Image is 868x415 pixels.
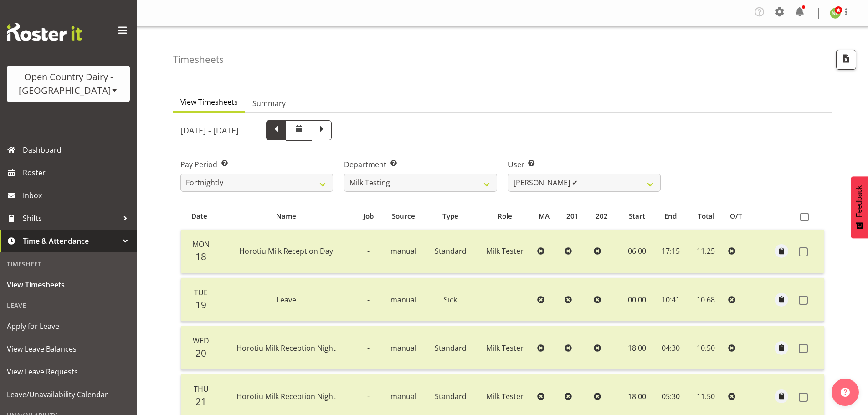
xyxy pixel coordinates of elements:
span: Feedback [855,185,863,217]
td: 10:41 [654,278,687,322]
span: Milk Tester [486,391,524,401]
a: Leave/Unavailability Calendar [2,383,134,406]
span: manual [390,295,416,305]
img: Rosterit website logo [7,23,82,41]
a: View Leave Requests [2,360,134,383]
div: Source [387,211,420,221]
span: Summary [252,98,286,109]
span: Roster [23,166,132,179]
a: View Timesheets [2,273,134,296]
span: Mon [192,239,210,249]
span: View Leave Requests [7,365,130,379]
span: Time & Attendance [23,234,118,248]
label: User [508,159,661,170]
td: Standard [425,230,476,273]
a: Apply for Leave [2,315,134,338]
div: Job [360,211,376,221]
span: 21 [195,395,206,408]
span: manual [390,343,416,353]
span: View Timesheets [7,278,130,292]
div: End [659,211,682,221]
span: Milk Tester [486,246,524,256]
span: Shifts [23,211,118,225]
td: Standard [425,326,476,370]
div: Start [625,211,649,221]
span: - [367,343,370,353]
span: Milk Tester [486,343,524,353]
div: 202 [596,211,614,221]
div: Open Country Dairy - [GEOGRAPHIC_DATA] [16,70,121,97]
span: Inbox [23,189,132,202]
td: 17:15 [654,230,687,273]
div: MA [539,211,556,221]
h5: [DATE] - [DATE] [180,125,239,135]
span: Leave/Unavailability Calendar [7,388,130,401]
img: nicole-lloyd7454.jpg [830,8,841,19]
a: View Leave Balances [2,338,134,360]
td: 00:00 [620,278,654,322]
img: help-xxl-2.png [841,388,850,397]
td: 18:00 [620,326,654,370]
div: Total [692,211,719,221]
div: 201 [566,211,585,221]
div: Type [431,211,471,221]
span: Wed [193,336,209,346]
span: manual [390,246,416,256]
div: Leave [2,296,134,315]
span: 18 [195,250,206,263]
span: Horotiu Milk Reception Day [239,246,333,256]
td: Sick [425,278,476,322]
label: Pay Period [180,159,333,170]
button: Feedback - Show survey [851,176,868,238]
td: 10.50 [687,326,725,370]
span: Horotiu Milk Reception Night [236,391,336,401]
button: Export CSV [836,50,856,70]
div: Name [222,211,349,221]
label: Department [344,159,497,170]
div: Date [186,211,212,221]
td: 10.68 [687,278,725,322]
span: Leave [277,295,296,305]
td: 04:30 [654,326,687,370]
div: O/T [730,211,749,221]
span: manual [390,391,416,401]
span: 20 [195,347,206,359]
span: 19 [195,298,206,311]
h4: Timesheets [173,54,224,65]
span: - [367,295,370,305]
span: View Leave Balances [7,342,130,356]
span: Thu [194,384,209,394]
div: Timesheet [2,255,134,273]
span: Dashboard [23,143,132,157]
span: Horotiu Milk Reception Night [236,343,336,353]
span: - [367,246,370,256]
span: View Timesheets [180,97,238,108]
span: Tue [194,287,208,297]
span: - [367,391,370,401]
td: 06:00 [620,230,654,273]
td: 11.25 [687,230,725,273]
div: Role [481,211,529,221]
span: Apply for Leave [7,319,130,333]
